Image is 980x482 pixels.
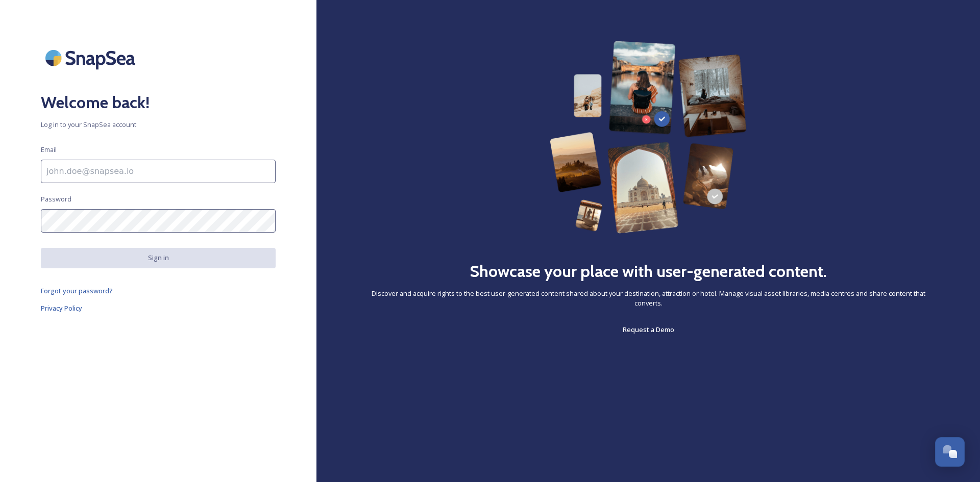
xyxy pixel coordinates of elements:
[41,145,57,155] span: Email
[470,259,827,284] h2: Showcase your place with user-generated content.
[935,437,965,467] button: Open Chat
[41,120,276,130] span: Log in to your SnapSea account
[41,160,276,183] input: john.doe@snapsea.io
[41,41,143,75] img: SnapSea Logo
[41,194,71,204] span: Password
[41,285,276,297] a: Forgot your password?
[41,90,276,115] h2: Welcome back!
[41,248,276,268] button: Sign in
[41,303,82,313] span: Privacy Policy
[357,289,939,308] span: Discover and acquire rights to the best user-generated content shared about your destination, att...
[623,323,674,336] a: Request a Demo
[41,302,276,314] a: Privacy Policy
[623,325,674,334] span: Request a Demo
[41,286,113,295] span: Forgot your password?
[550,41,747,234] img: 63b42ca75bacad526042e722_Group%20154-p-800.png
